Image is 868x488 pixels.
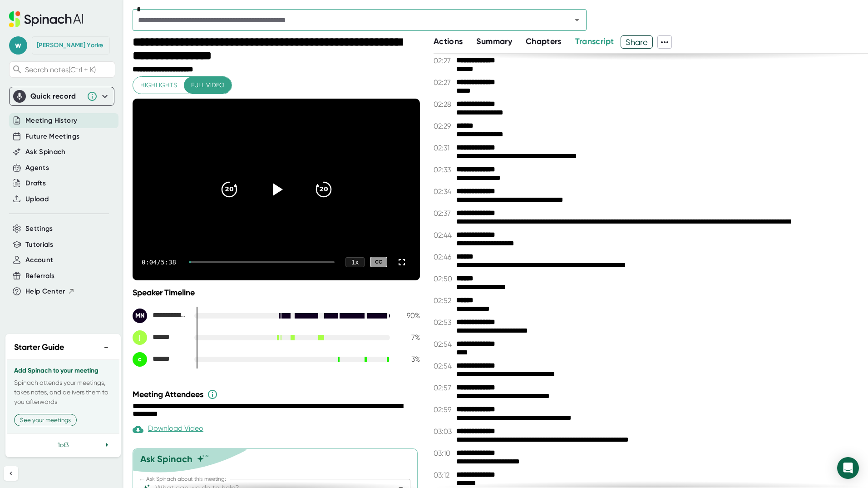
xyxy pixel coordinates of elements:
span: 02:52 [434,296,454,305]
span: 03:12 [434,471,454,479]
div: Meeting Attendees [133,389,422,400]
div: MN [133,309,147,323]
button: Tutorials [25,239,53,250]
span: 02:57 [434,383,454,392]
span: 02:27 [434,78,454,87]
div: Ask Spinach [140,453,192,464]
span: 02:33 [434,165,454,174]
span: 1 of 3 [58,441,69,448]
button: Settings [25,224,53,234]
div: jsmith [133,330,187,345]
button: Chapters [526,35,562,48]
span: Summary [476,36,512,46]
button: Share [621,35,653,49]
div: j [133,330,147,345]
button: Meeting History [25,115,77,126]
button: Upload [25,194,49,204]
h3: Add Spinach to your meeting [14,367,112,374]
button: Collapse sidebar [4,466,18,481]
span: 03:10 [434,449,454,458]
div: 7 % [397,333,420,342]
span: Chapters [526,36,562,46]
div: Quick record [30,92,82,101]
span: 02:50 [434,274,454,283]
button: Open [571,14,583,26]
button: Highlights [133,77,184,94]
span: Help Center [25,286,65,297]
div: William Yorke [37,41,104,50]
div: 90 % [397,311,420,320]
button: Ask Spinach [25,147,66,157]
button: Agents [25,163,49,173]
span: 02:34 [434,187,454,196]
span: 02:29 [434,122,454,130]
button: Actions [434,35,463,48]
button: − [100,341,112,354]
div: craigb [133,352,187,367]
span: 02:46 [434,253,454,261]
div: Speaker Timeline [133,288,420,298]
div: c [133,352,147,367]
span: 02:53 [434,318,454,327]
button: Full video [184,77,232,94]
span: Full video [191,80,224,91]
div: 1 x [345,257,365,267]
div: Download Video [133,424,203,435]
span: 02:54 [434,362,454,370]
span: Actions [434,36,463,46]
button: See your meetings [14,414,77,426]
span: 02:54 [434,340,454,349]
div: 0:04 / 5:38 [142,259,178,266]
button: Referrals [25,271,54,281]
span: 02:44 [434,231,454,239]
div: Quick record [13,87,110,105]
button: Drafts [25,178,46,189]
span: 02:27 [434,56,454,65]
button: Summary [476,35,512,48]
div: CC [370,257,387,267]
button: Transcript [575,35,614,48]
p: Spinach attends your meetings, takes notes, and delivers them to you afterwards [14,378,112,407]
span: 02:59 [434,405,454,414]
span: Transcript [575,36,614,46]
span: 02:37 [434,209,454,218]
span: Search notes (Ctrl + K) [25,65,113,74]
button: Account [25,255,53,265]
span: Share [621,34,652,50]
button: Future Meetings [25,131,79,142]
span: 02:31 [434,144,454,152]
span: 03:03 [434,427,454,436]
div: Open Intercom Messenger [837,457,859,479]
h2: Starter Guide [14,341,64,354]
div: MRCPG1 20F NYC [133,309,187,323]
span: 02:28 [434,100,454,109]
span: Highlights [140,80,177,91]
div: 3 % [397,355,420,364]
button: Help Center [25,286,75,297]
span: w [9,36,27,55]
